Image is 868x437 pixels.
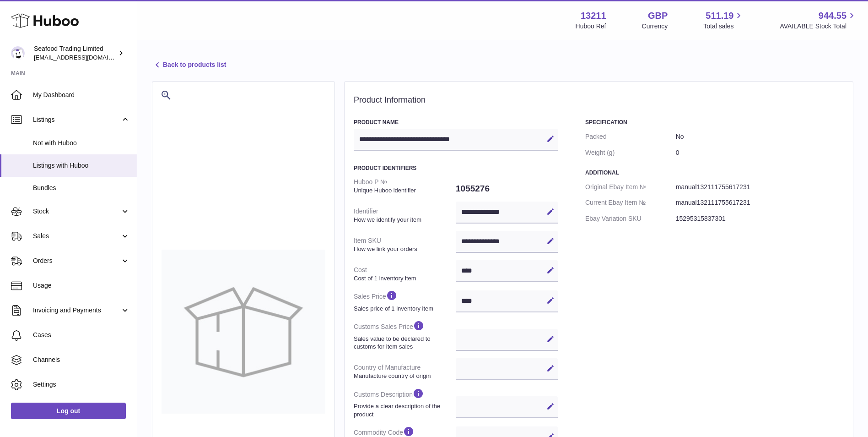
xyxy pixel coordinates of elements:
h3: Product Identifiers [354,164,558,172]
a: 944.55 AVAILABLE Stock Total [780,10,857,31]
dt: Item SKU [354,233,456,257]
span: 511.19 [706,10,733,22]
strong: 13211 [581,10,606,22]
span: Listings with Huboo [33,161,130,170]
dt: Cost [354,262,456,286]
dd: No [676,129,844,145]
dt: Current Ebay Item № [585,195,676,211]
div: Currency [642,22,668,31]
span: [EMAIL_ADDRESS][DOMAIN_NAME] [34,54,135,61]
h3: Product Name [354,119,558,126]
span: Settings [33,380,130,389]
span: Listings [33,115,120,124]
dt: Original Ebay Item № [585,179,676,195]
dd: 1055276 [456,179,558,198]
span: Orders [33,257,120,265]
dt: Sales Price [354,286,456,316]
h2: Product Information [354,95,844,105]
dt: Huboo P № [354,174,456,198]
dt: Customs Description [354,384,456,422]
dt: Country of Manufacture [354,360,456,383]
dt: Customs Sales Price [354,316,456,354]
span: 944.55 [819,10,846,22]
dt: Weight (g) [585,145,676,161]
div: Huboo Ref [576,22,606,31]
strong: Provide a clear description of the product [354,402,453,418]
span: Sales [33,232,120,240]
img: internalAdmin-13211@internal.huboo.com [11,46,25,60]
dd: manual132111755617231 [676,179,844,195]
dd: 0 [676,145,844,161]
dd: 15295315837301 [676,211,844,227]
strong: Cost of 1 inventory item [354,274,453,283]
strong: How we link your orders [354,245,453,253]
span: Invoicing and Payments [33,306,120,315]
strong: Unique Huboo identifier [354,186,453,195]
h3: Specification [585,119,844,126]
dt: Identifier [354,203,456,227]
span: AVAILABLE Stock Total [780,22,857,31]
h3: Additional [585,169,844,176]
a: 511.19 Total sales [703,10,744,31]
dt: Ebay Variation SKU [585,211,676,227]
dt: Packed [585,129,676,145]
span: Total sales [703,22,744,31]
strong: Sales value to be declared to customs for item sales [354,335,453,351]
a: Back to products list [152,60,226,71]
strong: GBP [648,10,668,22]
span: Not with Huboo [33,139,130,147]
strong: How we identify your item [354,216,453,224]
span: Stock [33,207,120,216]
strong: Sales price of 1 inventory item [354,305,453,313]
img: no-photo-large.jpg [162,250,325,414]
span: Usage [33,281,130,290]
dd: manual132111755617231 [676,195,844,211]
span: Bundles [33,184,130,192]
strong: Manufacture country of origin [354,372,453,380]
a: Log out [11,403,126,419]
span: Channels [33,355,130,364]
div: Seafood Trading Limited [34,44,116,62]
span: Cases [33,331,130,339]
span: My Dashboard [33,91,130,99]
